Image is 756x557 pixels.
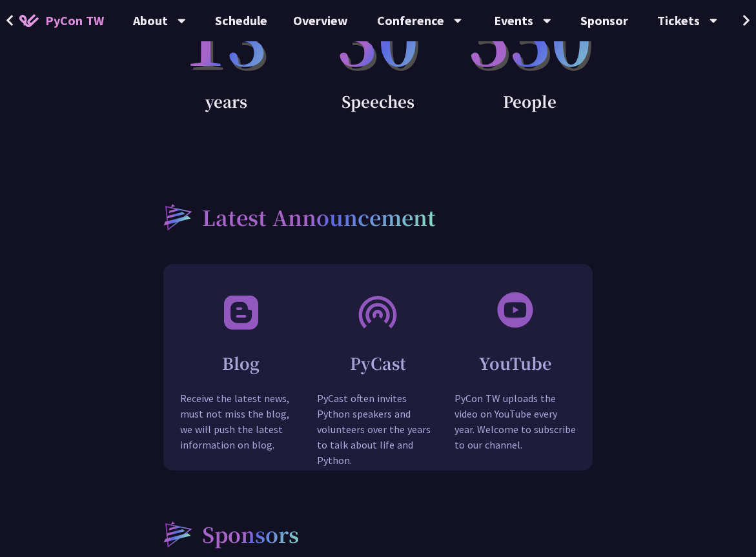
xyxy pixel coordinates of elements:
[302,88,454,114] p: Speeches
[438,352,592,374] h2: YouTube
[438,390,592,472] p: PyCon TW uploads the video on YouTube every year. Welcome to subscribe to our channel.
[6,5,117,37] a: PyCon TW
[220,290,261,332] img: Blog.348b5bb.svg
[202,201,436,232] h2: Latest Announcement
[150,192,202,241] img: heading-bullet
[150,88,302,114] p: years
[357,290,398,332] img: PyCast.bcca2a8.svg
[164,352,318,374] h2: Blog
[202,518,299,549] h2: Sponsors
[164,390,318,472] p: Receive the latest news, must not miss the blog, we will push the latest information on blog.
[45,11,104,30] span: PyCon TW
[301,390,455,487] p: PyCast often invites Python speakers and volunteers over the years to talk about life and Python.
[454,88,606,114] p: People
[301,352,455,374] h2: PyCast
[496,290,535,329] img: svg+xml;base64,PHN2ZyB3aWR0aD0iNjAiIGhlaWdodD0iNjAiIHZpZXdCb3g9IjAgMCA2MCA2MCIgZmlsbD0ibm9uZSIgeG...
[19,14,39,27] img: Home icon of PyCon TW 2025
